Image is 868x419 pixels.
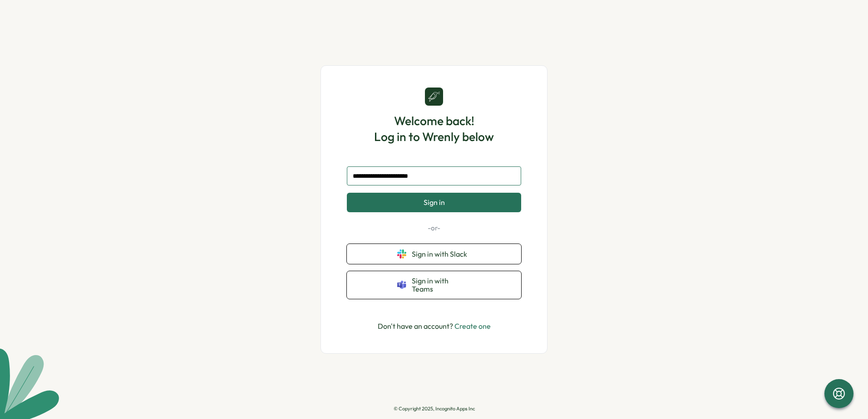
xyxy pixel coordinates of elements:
a: Create one [454,322,491,331]
span: Sign in with Teams [412,277,471,293]
p: -or- [347,223,521,233]
span: Sign in with Slack [412,250,471,258]
button: Sign in with Slack [347,244,521,264]
span: Sign in [424,198,445,206]
button: Sign in with Teams [347,271,521,299]
h1: Welcome back! Log in to Wrenly below [374,113,494,145]
p: Don't have an account? [378,321,491,332]
button: Sign in [347,193,521,212]
p: © Copyright 2025, Incognito Apps Inc [394,406,475,412]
